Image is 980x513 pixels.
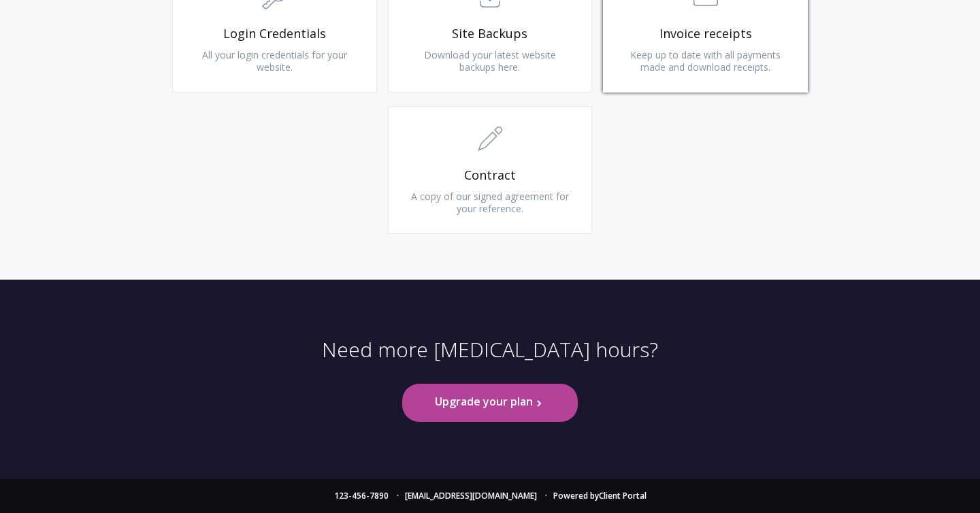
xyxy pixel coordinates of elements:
span: Invoice receipts [624,26,787,42]
span: Site Backups [409,26,572,42]
a: [EMAIL_ADDRESS][DOMAIN_NAME] [405,490,537,501]
span: Keep up to date with all payments made and download receipts. [630,48,781,73]
span: Contract [409,167,572,183]
li: Powered by [539,492,647,500]
a: Client Portal [599,490,647,501]
a: Contract A copy of our signed agreement for your reference. [388,106,593,234]
a: 123-456-7890 [334,490,389,501]
span: Login Credentials [193,26,356,42]
a: Upgrade your plan [402,384,578,421]
span: A copy of our signed agreement for your reference. [411,190,569,215]
span: Download your latest website backups here. [424,48,556,73]
p: Need more [MEDICAL_DATA] hours? [322,337,658,384]
span: All your login credentials for your website. [202,48,347,73]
